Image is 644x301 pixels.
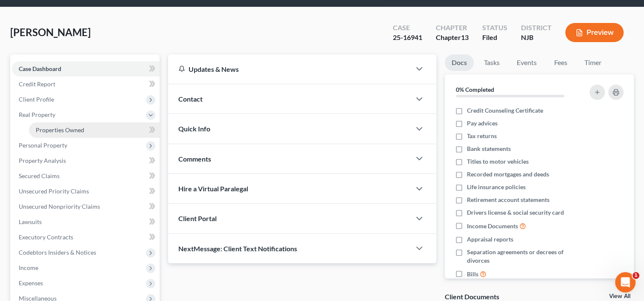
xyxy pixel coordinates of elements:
button: Preview [565,23,624,42]
span: Client Portal [178,214,217,222]
div: Filed [482,33,507,43]
div: Chapter [436,23,469,33]
a: Credit Report [12,77,160,92]
span: 1 [633,272,639,279]
div: 25-16941 [393,33,422,43]
a: Unsecured Priority Claims [12,184,160,199]
span: Executory Contracts [19,233,73,241]
div: Chapter [436,33,469,43]
span: Recorded mortgages and deeds [467,170,549,179]
strong: 0% Completed [456,86,494,93]
span: [PERSON_NAME] [10,26,91,38]
span: Personal Property [19,142,67,149]
div: Status [482,23,507,33]
a: Unsecured Nonpriority Claims [12,199,160,214]
div: Client Documents [445,292,499,301]
a: Fees [547,54,574,71]
span: Bank statements [467,145,511,153]
span: Bills [467,270,478,278]
span: Unsecured Nonpriority Claims [19,203,100,210]
span: Drivers license & social security card [467,208,564,217]
span: Property Analysis [19,157,66,164]
span: Titles to motor vehicles [467,157,529,166]
span: 13 [461,33,469,41]
span: Lawsuits [19,218,42,225]
span: Income [19,264,38,271]
div: NJB [521,33,552,43]
div: Updates & News [178,65,401,74]
span: Unsecured Priority Claims [19,187,89,195]
span: Income Documents [467,222,518,230]
span: Credit Report [19,80,55,88]
span: Appraisal reports [467,235,513,244]
span: Case Dashboard [19,65,61,72]
span: Separation agreements or decrees of divorces [467,248,579,265]
span: Retirement account statements [467,196,550,204]
a: Timer [578,54,608,71]
a: Tasks [477,54,507,71]
div: Case [393,23,422,33]
a: Docs [445,54,474,71]
span: Pay advices [467,119,498,128]
div: District [521,23,552,33]
a: Properties Owned [29,122,160,138]
span: Client Profile [19,96,54,103]
span: Real Property [19,111,55,118]
iframe: Intercom live chat [615,272,635,292]
span: Tax returns [467,132,497,140]
span: NextMessage: Client Text Notifications [178,244,297,253]
a: Property Analysis [12,153,160,168]
a: Events [510,54,544,71]
a: Lawsuits [12,214,160,230]
span: Comments [178,155,211,163]
span: Expenses [19,279,43,287]
span: Secured Claims [19,172,60,179]
span: Life insurance policies [467,183,526,191]
span: Quick Info [178,125,210,133]
span: Properties Owned [36,126,84,133]
a: Executory Contracts [12,230,160,245]
a: Case Dashboard [12,61,160,77]
a: View All [609,293,630,299]
span: Contact [178,95,203,103]
a: Secured Claims [12,168,160,184]
span: Hire a Virtual Paralegal [178,185,248,193]
span: Credit Counseling Certificate [467,106,543,115]
span: Codebtors Insiders & Notices [19,249,96,256]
